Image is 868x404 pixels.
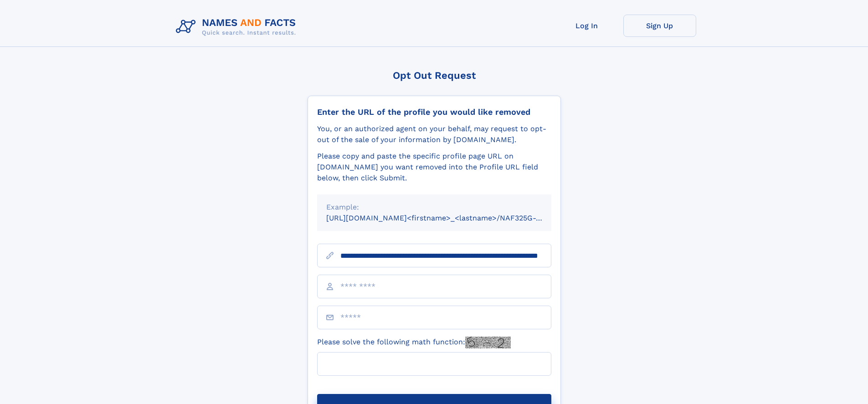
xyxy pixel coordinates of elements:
[172,15,303,39] img: Logo Names and Facts
[550,15,623,37] a: Log In
[317,337,511,348] label: Please solve the following math function:
[317,151,551,184] div: Please copy and paste the specific profile page URL on [DOMAIN_NAME] you want removed into the Pr...
[317,123,551,145] div: You, or an authorized agent on your behalf, may request to opt-out of the sale of your informatio...
[308,70,561,81] div: Opt Out Request
[326,202,542,213] div: Example:
[317,107,551,117] div: Enter the URL of the profile you would like removed
[623,15,696,37] a: Sign Up
[326,214,569,222] small: [URL][DOMAIN_NAME]<firstname>_<lastname>/NAF325G-xxxxxxxx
